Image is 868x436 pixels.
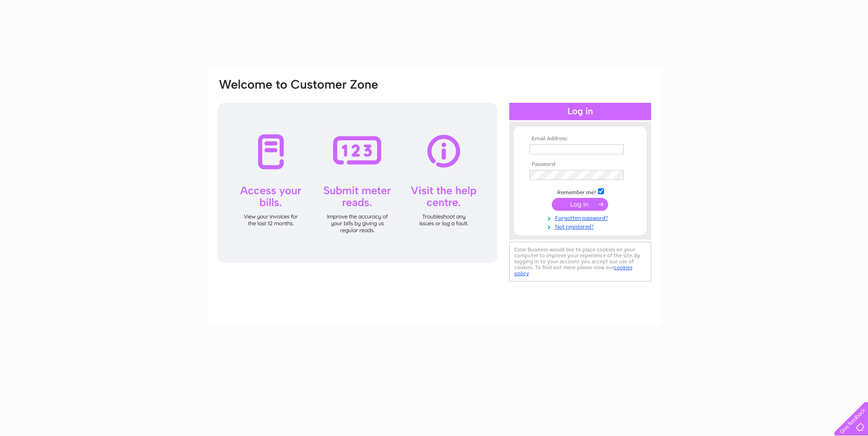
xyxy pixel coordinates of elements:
[552,198,608,211] input: Submit
[529,222,633,230] a: Not registered?
[509,242,651,282] div: Clear Business would like to place cookies on your computer to improve your experience of the sit...
[527,161,633,168] th: Password:
[529,213,633,222] a: Forgotten password?
[527,136,633,142] th: Email Address:
[527,187,633,196] td: Remember me?
[514,264,632,276] a: cookies policy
